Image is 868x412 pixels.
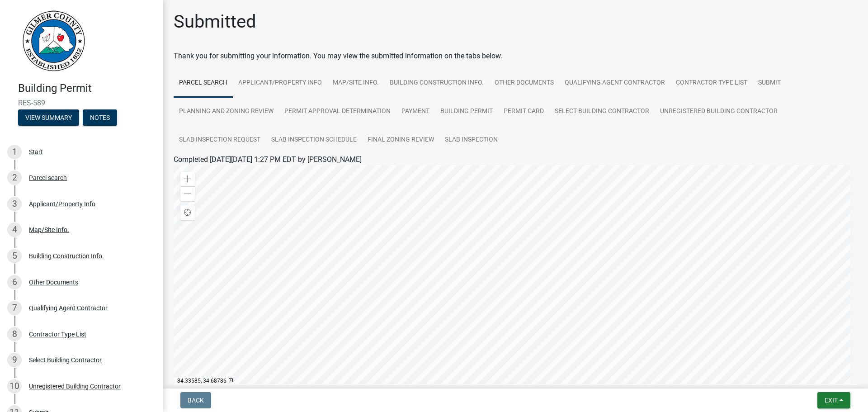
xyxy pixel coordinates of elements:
[174,126,266,155] a: Slab Inspection Request
[29,201,95,207] div: Applicant/Property Info
[29,331,86,337] div: Contractor Type List
[435,97,498,126] a: Building Permit
[559,69,670,98] a: Qualifying Agent Contractor
[18,82,156,95] h4: Building Permit
[29,357,102,363] div: Select Building Contractor
[753,69,786,98] a: Submit
[396,97,435,126] a: Payment
[846,384,855,391] a: Esri
[498,97,549,126] a: Permit Card
[817,392,850,408] button: Exit
[18,114,79,122] wm-modal-confirm: Summary
[233,69,327,98] a: Applicant/Property Info
[174,384,813,391] div: Maxar, Microsoft
[327,69,384,98] a: Map/Site Info.
[83,109,117,126] button: Notes
[825,397,838,404] span: Exit
[279,97,396,126] a: Permit Approval Determination
[18,109,79,126] button: View Summary
[655,97,783,126] a: Unregistered Building Contractor
[7,170,22,185] div: 2
[7,275,22,289] div: 6
[18,99,145,107] span: RES-589
[174,69,233,98] a: Parcel search
[188,397,204,404] span: Back
[174,11,256,33] h1: Submitted
[489,69,559,98] a: Other Documents
[29,149,43,155] div: Start
[549,97,655,126] a: Select Building Contractor
[83,114,117,122] wm-modal-confirm: Notes
[439,126,503,155] a: Slab Inspection
[266,126,362,155] a: Slab Inspection Schedule
[670,69,753,98] a: Contractor Type List
[174,155,362,164] span: Completed [DATE][DATE] 1:27 PM EDT by [PERSON_NAME]
[29,383,121,389] div: Unregistered Building Contractor
[29,279,78,285] div: Other Documents
[29,305,108,311] div: Qualifying Agent Contractor
[174,51,857,62] div: Thank you for submitting your information. You may view the submitted information on the tabs below.
[7,327,22,341] div: 8
[180,172,195,186] div: Zoom in
[813,384,857,391] div: Powered by
[7,379,22,393] div: 10
[7,223,22,237] div: 4
[7,301,22,315] div: 7
[180,205,195,220] div: Find my location
[18,9,86,72] img: Gilmer County, Georgia
[7,249,22,263] div: 5
[29,175,67,181] div: Parcel search
[384,69,489,98] a: Building Construction Info.
[7,197,22,211] div: 3
[180,186,195,201] div: Zoom out
[7,145,22,159] div: 1
[29,253,104,259] div: Building Construction Info.
[362,126,439,155] a: Final Zoning Review
[29,227,69,233] div: Map/Site Info.
[180,392,211,408] button: Back
[7,353,22,367] div: 9
[174,97,279,126] a: Planning and Zoning Review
